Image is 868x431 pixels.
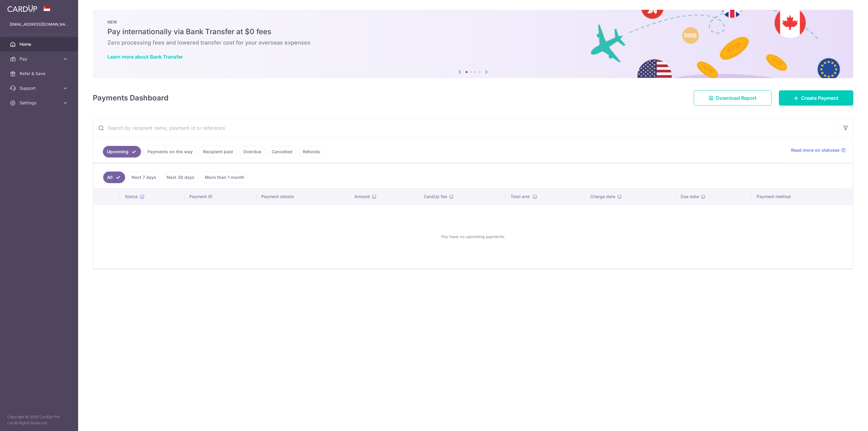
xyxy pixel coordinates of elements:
a: Read more on statuses [791,147,846,153]
span: Settings [20,100,60,106]
img: Bank transfer banner [93,10,853,78]
h4: Payments Dashboard [93,92,168,103]
span: Status [125,194,138,200]
a: Cancelled [268,146,296,158]
a: Learn more about Bank Transfer [107,54,183,60]
span: Due date [681,194,699,200]
span: Create Payment [801,94,838,102]
span: Refer & Save [20,71,60,77]
span: Home [20,41,60,47]
a: Next 30 days [163,172,198,183]
a: Recipient paid [199,146,237,158]
span: Pay [20,56,60,62]
a: Upcoming [103,146,141,158]
a: Create Payment [779,90,853,106]
h5: Pay internationally via Bank Transfer at $0 fees [107,27,839,37]
th: Payment method [752,189,853,205]
th: Payment ID [184,189,256,205]
h6: Zero processing fees and lowered transfer cost for your overseas expenses [107,39,839,46]
span: Charge date [590,194,615,200]
a: More than 1 month [201,172,248,183]
span: CardUp fee [424,194,447,200]
span: Download Report [716,94,757,102]
a: Refunds [299,146,324,158]
img: CardUp [7,5,37,12]
span: Total amt. [511,194,531,200]
span: Support [20,85,60,91]
p: [EMAIL_ADDRESS][DOMAIN_NAME] [10,21,68,27]
p: NEW [107,20,839,24]
span: Amount [354,194,370,200]
a: Next 7 days [128,172,160,183]
a: Overdue [239,146,265,158]
a: Download Report [694,90,772,106]
span: Read more on statuses [791,147,840,153]
th: Payment details [256,189,349,205]
input: Search by recipient name, payment id or reference [93,118,838,138]
a: Payments on the way [143,146,197,158]
div: You have no upcoming payments. [101,210,845,263]
a: All [103,172,125,183]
